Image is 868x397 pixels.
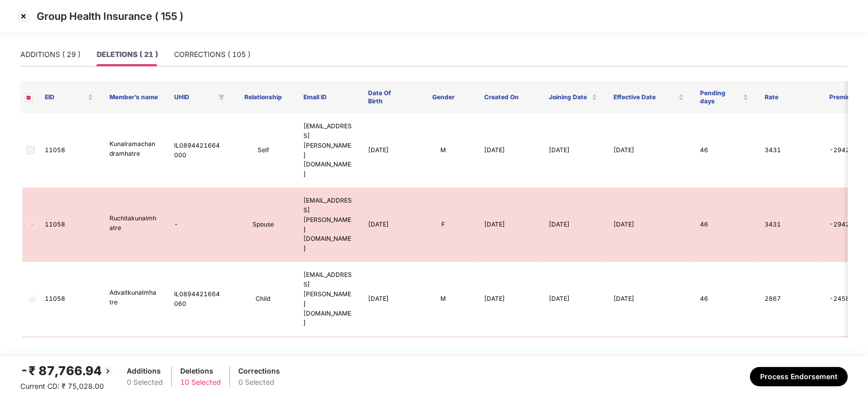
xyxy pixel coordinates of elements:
[360,188,411,262] td: [DATE]
[238,377,280,388] div: 0 Selected
[692,188,757,262] td: 46
[238,365,280,377] div: Corrections
[37,10,183,22] p: Group Health Insurance ( 155 )
[166,188,231,262] td: -
[180,377,221,388] div: 10 Selected
[541,81,605,114] th: Joining Date
[757,81,821,114] th: Rate
[605,188,692,262] td: [DATE]
[541,188,605,262] td: [DATE]
[475,81,540,114] th: Created On
[541,262,605,336] td: [DATE]
[231,188,295,262] td: Spouse
[411,188,475,262] td: F
[37,262,101,336] td: 11058
[180,365,221,377] div: Deletions
[231,262,295,336] td: Child
[26,219,39,231] img: svg+xml;base64,PHN2ZyBpZD0iVGljay0zMngzMiIgeG1sbnM9Imh0dHA6Ly93d3cudzMub3JnLzIwMDAvc3ZnIiB3aWR0aD...
[37,114,101,188] td: 11058
[295,114,360,188] td: [EMAIL_ADDRESS][PERSON_NAME][DOMAIN_NAME]
[37,188,101,262] td: 11058
[102,365,114,377] img: svg+xml;base64,PHN2ZyBpZD0iQmFjay0yMHgyMCIgeG1sbnM9Imh0dHA6Ly93d3cudzMub3JnLzIwMDAvc3ZnIiB3aWR0aD...
[295,262,360,336] td: [EMAIL_ADDRESS][PERSON_NAME][DOMAIN_NAME]
[109,139,158,159] p: Kunalramachandramhatre
[109,288,158,307] p: Advaitkunalmhatre
[101,81,166,114] th: Member’s name
[475,188,540,262] td: [DATE]
[26,293,39,305] img: svg+xml;base64,PHN2ZyBpZD0iVGljay0zMngzMiIgeG1sbnM9Imh0dHA6Ly93d3cudzMub3JnLzIwMDAvc3ZnIiB3aWR0aD...
[15,8,32,24] img: svg+xml;base64,PHN2ZyBpZD0iQ3Jvc3MtMzJ4MzIiIHhtbG5zPSJodHRwOi8vd3d3LnczLm9yZy8yMDAwL3N2ZyIgd2lkdG...
[700,89,741,105] span: Pending days
[605,114,692,188] td: [DATE]
[549,93,590,101] span: Joining Date
[231,114,295,188] td: Self
[360,262,411,336] td: [DATE]
[757,188,821,262] td: 3431
[295,81,360,114] th: Email ID
[166,114,231,188] td: IL0894421664000
[411,114,475,188] td: M
[20,49,80,60] div: ADDITIONS ( 29 )
[231,81,295,114] th: Relationship
[127,365,163,377] div: Additions
[174,93,214,101] span: UHID
[605,262,692,336] td: [DATE]
[218,94,225,100] span: filter
[475,262,540,336] td: [DATE]
[45,93,86,101] span: EID
[475,114,540,188] td: [DATE]
[613,93,676,101] span: Effective Date
[20,361,114,381] div: -₹ 87,766.94
[757,262,821,336] td: 2867
[174,49,250,60] div: CORRECTIONS ( 105 )
[360,114,411,188] td: [DATE]
[295,188,360,262] td: [EMAIL_ADDRESS][PERSON_NAME][DOMAIN_NAME]
[127,377,163,388] div: 0 Selected
[692,81,757,114] th: Pending days
[216,91,227,103] span: filter
[692,262,757,336] td: 46
[97,49,158,60] div: DELETIONS ( 21 )
[109,214,158,233] p: Ruchitakunalmhatre
[360,81,411,114] th: Date Of Birth
[166,262,231,336] td: IL0894421664060
[692,114,757,188] td: 46
[541,114,605,188] td: [DATE]
[757,114,821,188] td: 3431
[750,367,848,386] button: Process Endorsement
[411,81,475,114] th: Gender
[605,81,692,114] th: Effective Date
[20,382,104,390] span: Current CD: ₹ 75,028.00
[37,81,101,114] th: EID
[411,262,475,336] td: M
